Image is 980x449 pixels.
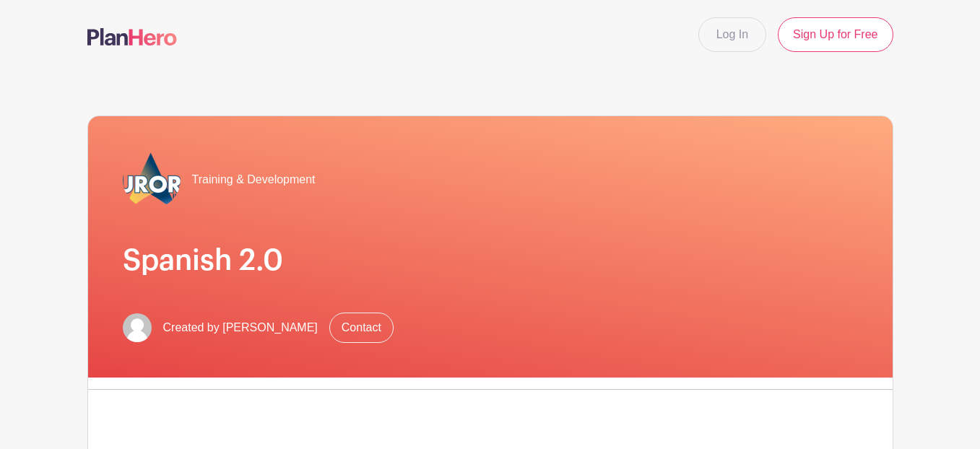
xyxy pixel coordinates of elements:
span: Training & Development [192,171,316,188]
h1: Spanish 2.0 [123,243,858,278]
a: Log In [698,17,766,52]
img: logo-507f7623f17ff9eddc593b1ce0a138ce2505c220e1c5a4e2b4648c50719b7d32.svg [87,28,177,45]
img: 2023_COA_Horiz_Logo_PMS_BlueStroke%204.png [123,151,181,209]
img: default-ce2991bfa6775e67f084385cd625a349d9dcbb7a52a09fb2fda1e96e2d18dcdb.png [123,313,152,342]
a: Contact [329,313,394,343]
a: Sign Up for Free [778,17,893,52]
span: Created by [PERSON_NAME] [163,319,318,336]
